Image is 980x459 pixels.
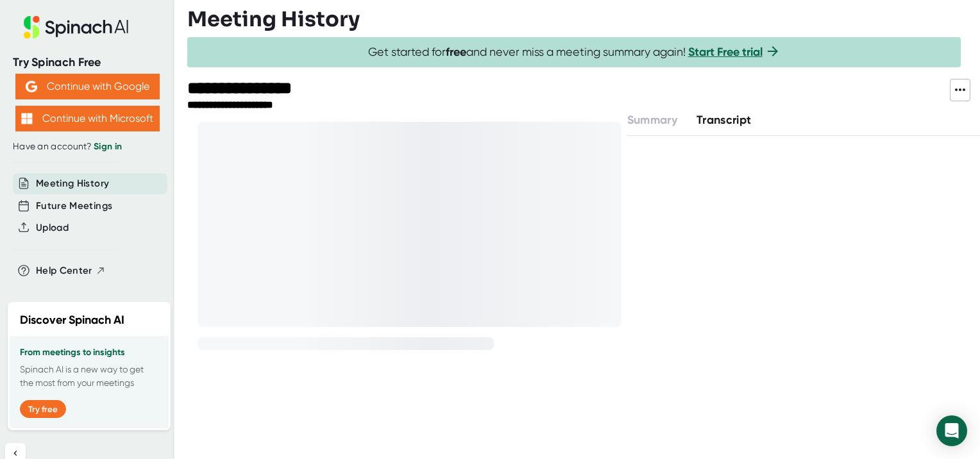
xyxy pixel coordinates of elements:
span: Help Center [36,263,92,278]
button: Help Center [36,263,106,278]
div: Try Spinach Free [13,55,162,70]
button: Future Meetings [36,199,112,213]
p: Spinach AI is a new way to get the most from your meetings [20,363,158,390]
a: Sign in [94,141,122,152]
button: Upload [36,221,69,235]
button: Continue with Google [15,74,160,99]
button: Try free [20,400,66,418]
button: Continue with Microsoft [15,106,160,131]
span: Get started for and never miss a meeting summary again! [368,45,781,60]
button: Summary [627,112,677,129]
h3: Meeting History [187,7,360,31]
button: Transcript [697,112,752,129]
h3: From meetings to insights [20,347,158,358]
h2: Discover Spinach AI [20,312,124,329]
div: Open Intercom Messenger [936,415,967,446]
div: Have an account? [13,141,162,153]
span: Transcript [697,113,752,127]
button: Meeting History [36,176,109,191]
b: free [446,45,466,59]
a: Start Free trial [688,45,763,59]
span: Summary [627,113,677,127]
img: Aehbyd4JwY73AAAAAElFTkSuQmCC [26,81,37,92]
